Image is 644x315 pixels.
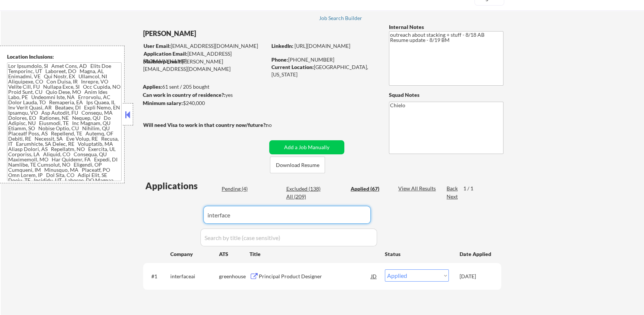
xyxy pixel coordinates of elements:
div: interfaceai [170,273,219,280]
button: Add a Job Manually [269,140,344,154]
strong: Can work in country of residence?: [143,92,225,98]
div: no [266,121,287,129]
div: 1 / 1 [463,185,480,192]
div: [PHONE_NUMBER] [271,56,377,63]
div: [PERSON_NAME] [143,29,296,38]
div: yes [143,91,264,99]
div: [GEOGRAPHIC_DATA], [US_STATE] [271,63,377,78]
div: Squad Notes [389,91,503,99]
div: [PERSON_NAME][EMAIL_ADDRESS][DOMAIN_NAME] [143,58,267,72]
div: $240,000 [143,99,267,107]
div: #1 [151,273,164,280]
strong: Current Location: [271,64,314,70]
div: View All Results [398,185,438,192]
div: Next [447,193,458,200]
a: [URL][DOMAIN_NAME] [294,43,350,49]
strong: Mailslurp Email: [143,58,182,65]
div: Back [447,185,458,192]
strong: Application Email: [144,50,187,57]
div: JD [370,269,378,283]
div: Principal Product Designer [259,273,371,280]
strong: LinkedIn: [271,43,293,49]
div: [EMAIL_ADDRESS][DOMAIN_NAME] [144,50,267,65]
strong: Applies: [143,83,162,90]
div: Date Applied [460,250,492,258]
strong: Will need Visa to work in that country now/future?: [143,122,267,128]
input: Search by company (case sensitive) [203,206,371,224]
div: Pending (4) [222,185,259,193]
strong: Minimum salary: [143,100,183,106]
div: Company [170,250,219,258]
strong: User Email: [144,43,171,49]
strong: Phone: [271,56,288,63]
button: Download Resume [270,157,325,173]
div: 61 sent / 205 bought [143,83,267,91]
div: Excluded (138) [286,185,323,193]
div: Location Inclusions: [7,53,122,60]
div: ATS [219,250,249,258]
div: All (209) [286,193,323,200]
div: Status [385,247,449,260]
a: Job Search Builder [319,15,362,23]
div: Title [249,250,378,258]
div: [EMAIL_ADDRESS][DOMAIN_NAME] [144,42,267,50]
input: Search by title (case sensitive) [200,229,377,246]
div: greenhouse [219,273,249,280]
div: Applications [145,181,219,190]
div: Internal Notes [389,23,503,31]
div: [DATE] [460,273,492,280]
div: Applied (67) [351,185,388,193]
div: Job Search Builder [319,16,362,21]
